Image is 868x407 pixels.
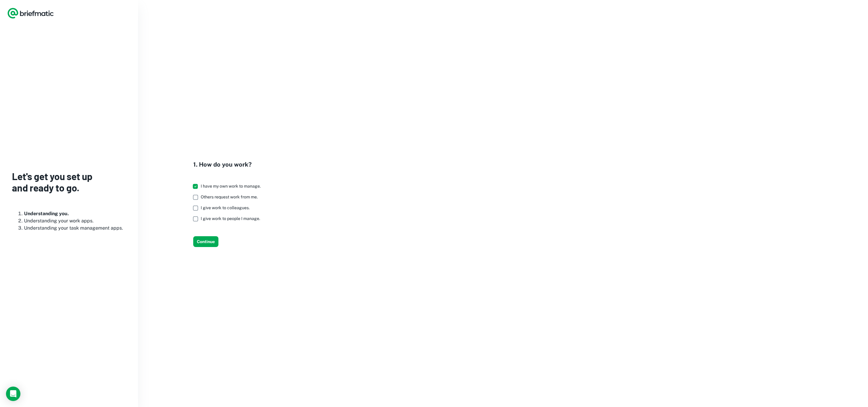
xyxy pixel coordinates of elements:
[201,184,261,188] span: I have my own work to manage.
[7,7,54,19] a: Logo
[24,211,69,216] b: Understanding you.
[201,205,250,210] span: I give work to colleagues.
[6,387,20,401] div: Load Chat
[201,194,258,199] span: Others request work from me.
[193,236,218,247] button: Continue
[24,225,126,232] li: Understanding your task management apps.
[201,216,260,221] span: I give work to people I manage.
[193,160,266,169] h4: 1. How do you work?
[12,170,126,194] h3: Let's get you set up and ready to go.
[24,217,126,225] li: Understanding your work apps.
